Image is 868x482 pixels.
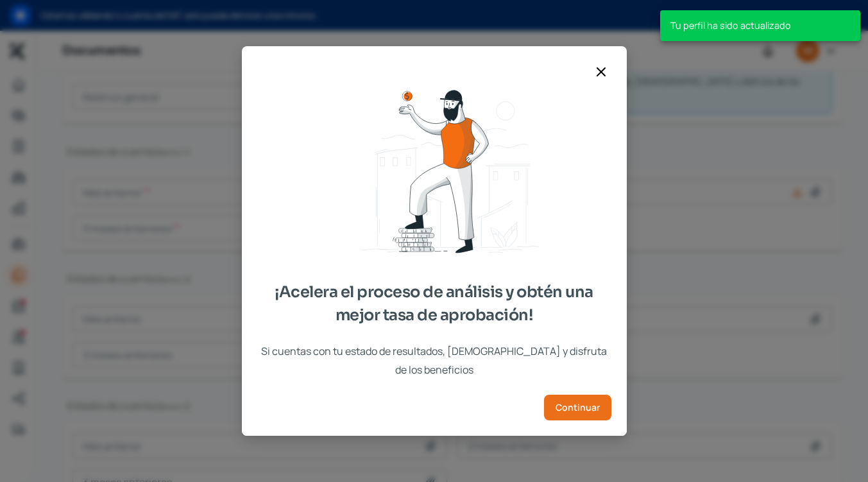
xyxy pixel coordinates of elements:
div: Tu perfil ha sido actualizado [660,10,860,41]
span: ¡Acelera el proceso de análisis y obtén una mejor tasa de aprobación! [257,280,611,327]
img: ¡Acelera el proceso de análisis y obtén una mejor tasa de aprobación! [312,82,556,265]
button: Continuar [544,395,611,420]
span: Si cuentas con tu estado de resultados, [DEMOGRAPHIC_DATA] y disfruta de los beneficios [257,342,611,379]
span: Continuar [556,403,600,412]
